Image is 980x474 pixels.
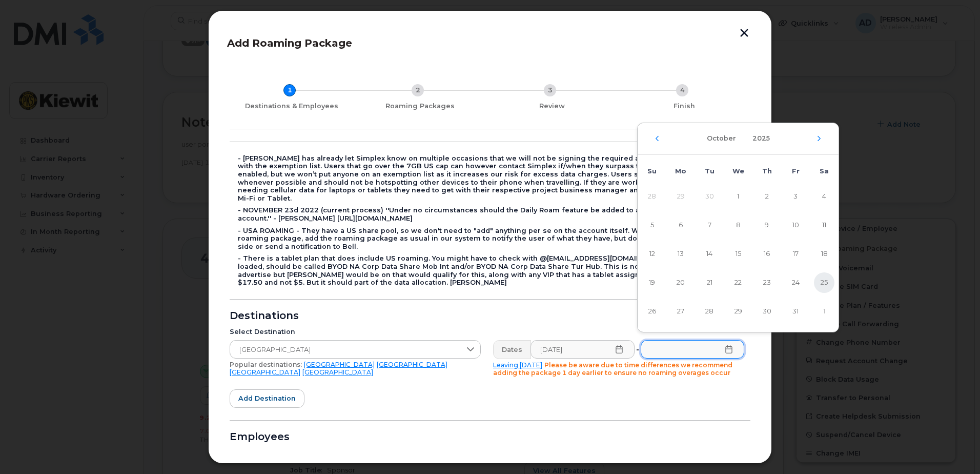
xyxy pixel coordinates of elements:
div: 3 [544,84,556,96]
span: 11 [814,215,834,235]
div: - USA ROAMING - They have a US share pool, so we don't need to "add" anything per se on the accou... [238,227,750,251]
div: Choose Date [637,123,839,332]
td: 31 [781,297,810,326]
td: 21 [695,268,724,297]
button: Next Month [816,135,822,142]
td: 11 [810,211,839,240]
span: 14 [699,244,720,264]
span: Add destination [238,393,296,403]
a: [GEOGRAPHIC_DATA] [302,368,373,376]
span: 7 [699,215,720,235]
td: 18 [810,240,839,268]
td: 17 [781,240,810,268]
span: 29 [728,301,748,322]
button: Choose Year [746,129,776,148]
button: Choose Month [701,129,742,148]
a: [GEOGRAPHIC_DATA] [377,361,447,368]
iframe: Messenger Launcher [935,429,972,466]
input: Please fill out this field [530,340,635,359]
td: 22 [724,268,752,297]
td: 27 [666,297,695,326]
td: 29 [666,182,695,211]
span: 10 [785,215,806,235]
td: 8 [724,211,752,240]
div: 4 [676,84,688,96]
td: 1 [810,297,839,326]
td: 7 [695,211,724,240]
span: Add Roaming Package [227,37,352,49]
span: 5 [642,215,662,235]
span: 28 [699,301,720,322]
div: - [PERSON_NAME] has already let Simplex know on multiple occasions that we will not be signing th... [238,154,750,203]
td: 30 [752,297,781,326]
td: 30 [695,182,724,211]
td: 26 [638,297,666,326]
span: Fr [792,167,800,175]
span: 22 [728,272,748,293]
td: 15 [724,240,752,268]
div: - There is a tablet plan that does include US roaming. You might have to check with @[EMAIL_ADDRE... [238,254,750,286]
span: 18 [814,244,834,264]
span: 13 [670,244,691,264]
td: 9 [752,211,781,240]
td: 25 [810,268,839,297]
div: Select Destination [230,328,481,336]
td: 19 [638,268,666,297]
a: Leaving [DATE] [493,361,542,369]
span: 12 [642,244,662,264]
div: Destinations [230,312,750,320]
td: 20 [666,268,695,297]
span: Popular destinations: [230,361,302,368]
span: 27 [670,301,691,322]
span: 19 [642,272,662,293]
span: 25 [814,272,834,293]
span: 24 [785,272,806,293]
button: Add destination [230,389,304,408]
span: 31 [785,301,806,322]
span: 8 [728,215,748,235]
td: 16 [752,240,781,268]
span: 26 [642,301,662,322]
div: 2 [412,84,424,96]
span: Th [762,167,772,175]
span: 6 [670,215,691,235]
span: 16 [757,244,777,264]
div: Employees [230,433,750,441]
span: Japan [230,341,461,359]
div: Review [490,102,614,110]
td: 10 [781,211,810,240]
td: 3 [781,182,810,211]
span: 9 [757,215,777,235]
a: [GEOGRAPHIC_DATA] [230,368,300,376]
span: 30 [757,301,777,322]
span: 17 [785,244,806,264]
span: 23 [757,272,777,293]
span: Mo [675,167,686,175]
button: Previous Month [654,135,660,142]
td: 24 [781,268,810,297]
td: 28 [638,182,666,211]
div: - [634,340,641,359]
div: - NOVEMBER 23d 2022 (current process) ''Under no circumstances should the Daily Roam feature be a... [238,206,750,222]
td: 29 [724,297,752,326]
span: Sa [820,167,829,175]
div: Finish [622,102,746,110]
span: Tu [705,167,714,175]
td: 5 [638,211,666,240]
span: 1 [728,186,748,207]
span: 3 [785,186,806,207]
span: 21 [699,272,720,293]
a: [GEOGRAPHIC_DATA] [304,361,375,368]
td: 1 [724,182,752,211]
td: 6 [666,211,695,240]
td: 12 [638,240,666,268]
span: 20 [670,272,691,293]
td: 23 [752,268,781,297]
span: We [732,167,744,175]
td: 28 [695,297,724,326]
span: 2 [757,186,777,207]
span: Su [647,167,657,175]
td: 4 [810,182,839,211]
span: 15 [728,244,748,264]
td: 2 [752,182,781,211]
